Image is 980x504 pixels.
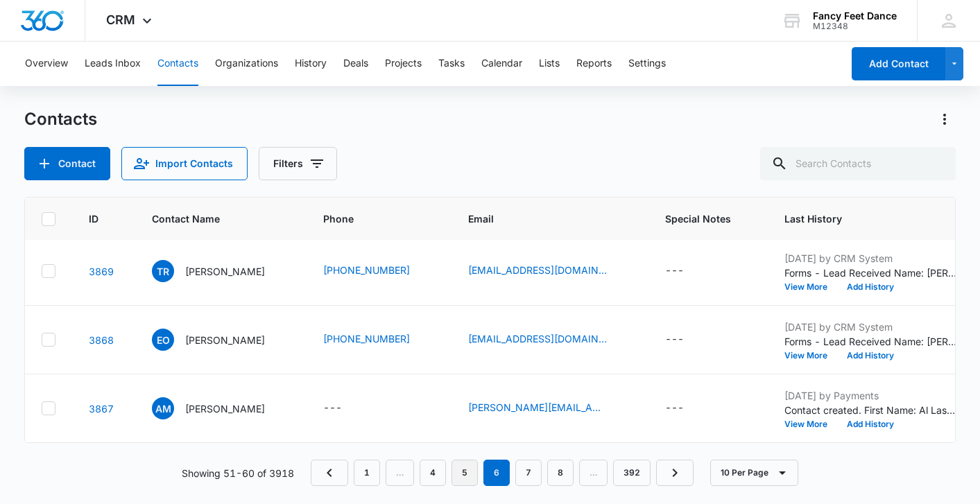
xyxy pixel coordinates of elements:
[784,403,958,417] p: Contact created. First Name: Al Last Name: [PERSON_NAME] Email: [PERSON_NAME][EMAIL_ADDRESS][DOMA...
[813,21,897,31] div: account id
[311,460,694,486] nav: Pagination
[25,42,68,86] button: Overview
[784,351,837,360] button: View More
[468,400,632,417] div: Email - almarie.kane88@gmail.com - Select to Edit Field
[784,420,837,428] button: View More
[24,147,110,180] button: Add Contact
[385,42,422,86] button: Projects
[784,251,958,266] p: [DATE] by CRM System
[813,10,897,21] div: account name
[665,263,684,279] div: ---
[259,147,337,180] button: Filters
[468,263,632,279] div: Email - taisharosa3@gmail.com - Select to Edit Field
[665,400,709,417] div: Special Notes - - Select to Edit Field
[323,331,435,348] div: Phone - (718) 313-8195 - Select to Edit Field
[152,211,270,226] span: Contact Name
[157,42,198,86] button: Contacts
[665,211,731,226] span: Special Notes
[323,400,367,417] div: Phone - - Select to Edit Field
[468,263,607,277] a: [EMAIL_ADDRESS][DOMAIN_NAME]
[121,147,248,180] button: Import Contacts
[784,266,958,280] p: Forms - Lead Received Name: [PERSON_NAME] Email: [EMAIL_ADDRESS][DOMAIN_NAME] Phone: [PHONE_NUMBE...
[89,403,114,415] a: Navigate to contact details page for Al Marie Kane
[656,460,694,486] a: Next Page
[468,331,632,348] div: Email - oliverebony880@gmail.com - Select to Edit Field
[760,147,956,180] input: Search Contacts
[468,400,607,415] a: [PERSON_NAME][EMAIL_ADDRESS][DOMAIN_NAME]
[837,351,904,360] button: Add History
[343,42,368,86] button: Deals
[468,211,612,226] span: Email
[576,42,612,86] button: Reports
[152,329,174,351] span: EO
[106,12,135,27] span: CRM
[784,211,938,226] span: Last History
[152,329,290,351] div: Contact Name - Ebony Oliver - Select to Edit Field
[323,263,435,279] div: Phone - (646) 373-6554 - Select to Edit Field
[185,264,265,279] p: [PERSON_NAME]
[420,460,446,486] a: Page 4
[784,320,958,334] p: [DATE] by CRM System
[784,283,837,291] button: View More
[311,460,348,486] a: Previous Page
[665,263,709,279] div: Special Notes - - Select to Edit Field
[515,460,542,486] a: Page 7
[89,211,98,226] span: ID
[152,260,290,282] div: Contact Name - Taisha Rosa - Select to Edit Field
[323,400,342,417] div: ---
[784,334,958,349] p: Forms - Lead Received Name: [PERSON_NAME] Email: [EMAIL_ADDRESS][DOMAIN_NAME] Phone: [PHONE_NUMBE...
[152,397,290,419] div: Contact Name - Al Marie Kane - Select to Edit Field
[452,460,478,486] a: Page 5
[182,466,294,480] p: Showing 51-60 of 3918
[89,334,114,346] a: Navigate to contact details page for Ebony Oliver
[354,460,380,486] a: Page 1
[837,420,904,428] button: Add History
[85,42,141,86] button: Leads Inbox
[710,460,798,486] button: 10 Per Page
[784,388,958,403] p: [DATE] by Payments
[665,331,684,348] div: ---
[934,108,956,130] button: Actions
[481,42,522,86] button: Calendar
[323,331,410,346] a: [PHONE_NUMBER]
[89,266,114,277] a: Navigate to contact details page for Taisha Rosa
[483,460,510,486] em: 6
[628,42,666,86] button: Settings
[185,333,265,347] p: [PERSON_NAME]
[665,331,709,348] div: Special Notes - - Select to Edit Field
[539,42,560,86] button: Lists
[438,42,465,86] button: Tasks
[547,460,574,486] a: Page 8
[24,109,97,130] h1: Contacts
[152,397,174,419] span: AM
[852,47,945,80] button: Add Contact
[468,331,607,346] a: [EMAIL_ADDRESS][DOMAIN_NAME]
[323,263,410,277] a: [PHONE_NUMBER]
[613,460,651,486] a: Page 392
[665,400,684,417] div: ---
[323,211,415,226] span: Phone
[152,260,174,282] span: TR
[185,401,265,416] p: [PERSON_NAME]
[295,42,327,86] button: History
[215,42,278,86] button: Organizations
[837,283,904,291] button: Add History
